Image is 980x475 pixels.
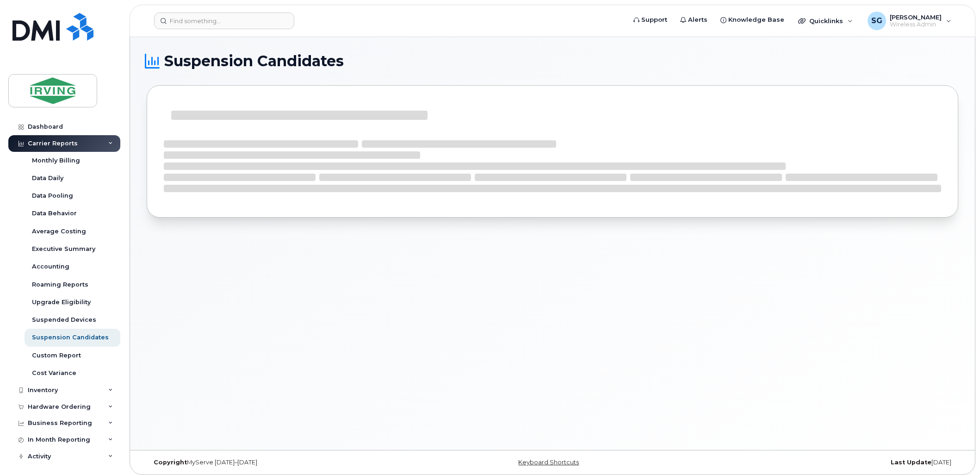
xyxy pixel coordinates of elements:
a: Keyboard Shortcuts [518,459,579,466]
strong: Copyright [154,459,187,466]
div: [DATE] [688,459,958,466]
strong: Last Update [891,459,931,466]
span: Suspension Candidates [164,54,344,68]
div: MyServe [DATE]–[DATE] [147,459,417,466]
